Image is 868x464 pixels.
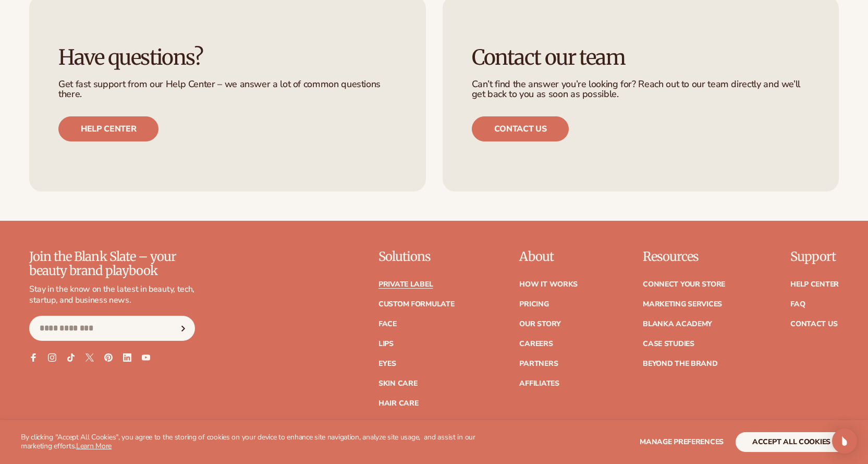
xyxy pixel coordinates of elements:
[640,432,724,452] button: Manage preferences
[29,284,195,306] p: Stay in the know on the latest in beauty, tech, startup, and business news.
[643,320,712,328] a: Blanka Academy
[29,250,195,278] p: Join the Blank Slate – your beauty brand playbook
[378,400,418,407] a: Hair Care
[736,432,847,452] button: accept all cookies
[58,79,397,100] p: Get fast support from our Help Center – we answer a lot of common questions there.
[519,320,560,328] a: Our Story
[21,433,504,451] p: By clicking "Accept All Cookies", you agree to the storing of cookies on your device to enhance s...
[519,250,578,264] p: About
[519,380,559,387] a: Affiliates
[378,320,397,328] a: Face
[519,340,553,348] a: Careers
[378,420,422,427] a: Men's Care
[172,316,194,341] button: Subscribe
[472,46,810,69] h3: Contact our team
[643,281,725,288] a: Connect your store
[378,281,433,288] a: Private label
[643,250,725,264] p: Resources
[378,250,455,264] p: Solutions
[58,116,158,141] a: Help center
[790,281,839,288] a: Help Center
[519,281,578,288] a: How It Works
[790,250,839,264] p: Support
[643,340,694,348] a: Case Studies
[519,360,558,367] a: Partners
[790,320,837,328] a: Contact Us
[643,360,718,367] a: Beyond the brand
[643,301,722,308] a: Marketing services
[378,360,396,367] a: Eyes
[378,380,417,387] a: Skin Care
[832,429,857,454] div: Open Intercom Messenger
[76,441,112,451] a: Learn More
[378,301,455,308] a: Custom formulate
[378,340,394,348] a: Lips
[472,79,810,100] p: Can’t find the answer you’re looking for? Reach out to our team directly and we’ll get back to yo...
[519,301,548,308] a: Pricing
[472,116,569,141] a: Contact us
[58,46,397,69] h3: Have questions?
[640,437,724,447] span: Manage preferences
[790,301,805,308] a: FAQ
